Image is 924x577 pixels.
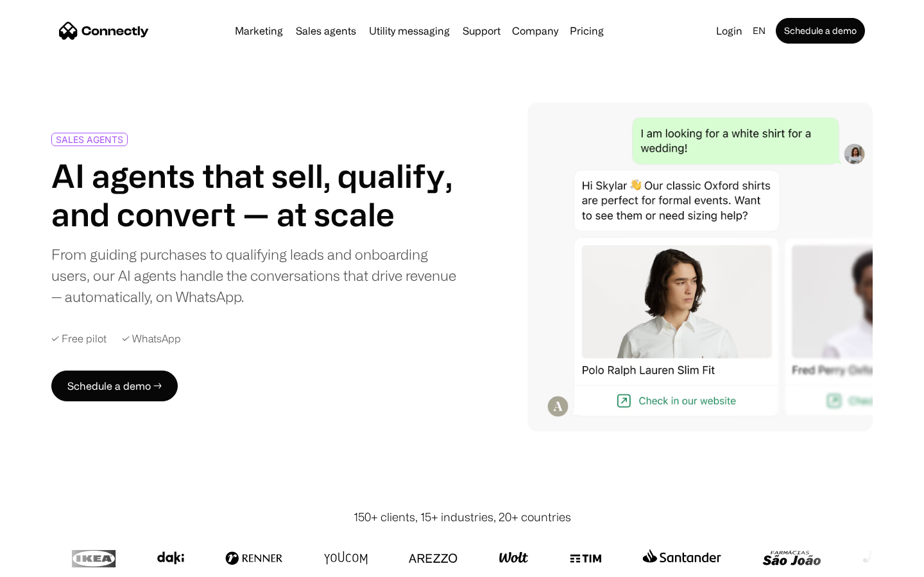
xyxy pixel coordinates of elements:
[13,553,77,573] aside: Language selected: English
[753,22,766,40] div: en
[711,22,748,40] a: Login
[291,26,361,36] a: Sales agents
[776,18,865,44] a: Schedule a demo
[565,26,609,36] a: Pricing
[51,244,457,307] div: From guiding purchases to qualifying leads and onboarding users, our AI agents handle the convers...
[56,135,123,144] div: SALES AGENTS
[51,371,178,401] a: Schedule a demo →
[458,26,506,36] a: Support
[51,156,457,233] h1: AI agents that sell, qualify, and convert — at scale
[51,333,107,345] div: ✓ Free pilot
[26,555,77,573] ul: Language list
[354,508,571,526] div: 150+ clients, 15+ industries, 20+ countries
[512,22,558,40] div: Company
[364,26,455,36] a: Utility messaging
[122,333,181,345] div: ✓ WhatsApp
[230,26,288,36] a: Marketing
